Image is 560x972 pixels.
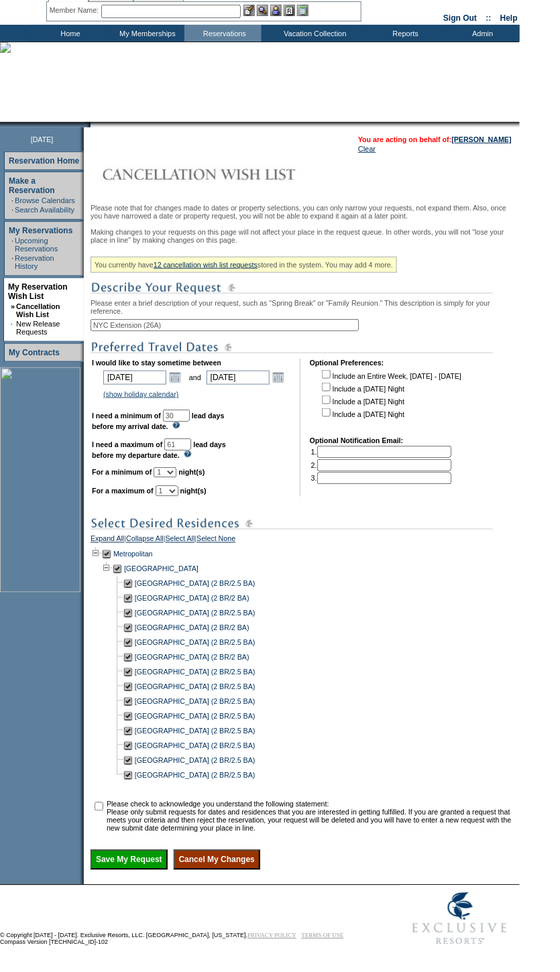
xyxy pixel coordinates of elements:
[135,683,256,691] a: [GEOGRAPHIC_DATA] (2 BR/2.5 BA)
[178,469,205,477] b: night(s)
[311,459,451,471] td: 2.
[113,550,153,558] a: Metropolitan
[443,13,477,23] a: Sign Out
[297,5,309,16] img: b_calculator.gif
[135,698,256,706] a: [GEOGRAPHIC_DATA] (2 BR/2.5 BA)
[400,886,520,953] img: Exclusive Resorts
[15,237,58,253] a: Upcoming Reservations
[16,302,60,318] a: Cancellation Wish List
[11,206,13,214] td: ·
[11,254,13,270] td: ·
[358,135,512,143] span: You are acting on behalf of:
[197,535,235,547] a: Select None
[91,257,397,273] div: You currently have stored in the system. You may add 4 more.
[311,446,451,458] td: 1.
[135,772,256,780] a: [GEOGRAPHIC_DATA] (2 BR/2.5 BA)
[8,282,68,301] a: My Reservation Wish List
[311,473,451,485] td: 3.
[443,25,520,42] td: Admin
[107,25,184,42] td: My Memberships
[91,535,124,547] a: Expand All
[166,535,195,547] a: Select All
[135,727,256,735] a: [GEOGRAPHIC_DATA] (2 BR/2.5 BA)
[262,25,366,42] td: Vacation Collection
[135,757,256,765] a: [GEOGRAPHIC_DATA] (2 BR/2.5 BA)
[126,535,164,547] a: Collapse All
[92,440,162,448] b: I need a maximum of
[257,5,268,16] img: View
[243,5,255,16] img: b_edit.gif
[168,370,182,385] a: Open the calendar popup.
[91,204,516,870] div: Please note that for changes made to dates or property selections, you can only narrow your reque...
[9,176,55,195] a: Make a Reservation
[92,487,154,495] b: For a maximum of
[184,25,262,42] td: Reservations
[15,206,74,214] a: Search Availability
[319,368,461,427] td: Include an Entire Week, [DATE] - [DATE] Include a [DATE] Night Include a [DATE] Night Include a [...
[92,412,225,430] b: lead days before my arrival date.
[91,161,359,188] img: Cancellation Wish List
[135,624,249,632] a: [GEOGRAPHIC_DATA] (2 BR/2 BA)
[284,5,295,16] img: Reservations
[11,237,13,253] td: ·
[184,450,192,458] img: questionMark_lightBlue.gif
[154,261,258,269] a: 12 cancellation wish list requests
[310,436,404,444] b: Optional Notification Email:
[135,713,256,721] a: [GEOGRAPHIC_DATA] (2 BR/2.5 BA)
[135,595,249,603] a: [GEOGRAPHIC_DATA] (2 BR/2 BA)
[135,668,256,676] a: [GEOGRAPHIC_DATA] (2 BR/2.5 BA)
[91,535,516,547] div: | | |
[207,371,270,385] input: Date format: M/D/Y. Shortcut keys: [T] for Today. [UP] or [.] for Next Day. [DOWN] or [,] for Pre...
[107,800,515,833] td: Please check to acknowledge you understand the following statement: Please only submit requests f...
[92,359,221,367] b: I would like to stay sometime between
[500,13,518,23] a: Help
[9,348,60,357] a: My Contracts
[11,320,15,336] td: ·
[180,487,207,495] b: night(s)
[16,320,60,336] a: New Release Requests
[9,156,79,166] a: Reservation Home
[50,5,101,16] div: Member Name:
[270,5,282,16] img: Impersonate
[172,422,180,429] img: questionMark_lightBlue.gif
[135,742,256,750] a: [GEOGRAPHIC_DATA] (2 BR/2.5 BA)
[15,196,75,204] a: Browse Calendars
[247,932,296,939] a: PRIVACY POLICY
[366,25,443,42] td: Reports
[103,371,166,385] input: Date format: M/D/Y. Shortcut keys: [T] for Today. [UP] or [.] for Next Day. [DOWN] or [,] for Pre...
[92,412,161,420] b: I need a minimum of
[11,302,15,310] b: »
[187,368,203,387] td: and
[31,135,54,143] span: [DATE]
[86,122,91,127] img: promoShadowLeftCorner.gif
[310,359,384,367] b: Optional Preferences:
[9,226,72,235] a: My Reservations
[92,469,152,477] b: For a minimum of
[135,654,249,662] a: [GEOGRAPHIC_DATA] (2 BR/2 BA)
[15,254,54,270] a: Reservation History
[452,135,512,143] a: [PERSON_NAME]
[30,25,107,42] td: Home
[271,370,286,385] a: Open the calendar popup.
[91,122,92,127] img: blank.gif
[135,580,256,588] a: [GEOGRAPHIC_DATA] (2 BR/2.5 BA)
[103,390,179,398] a: (show holiday calendar)
[486,13,492,23] span: ::
[92,440,226,459] b: lead days before my departure date.
[135,639,256,647] a: [GEOGRAPHIC_DATA] (2 BR/2.5 BA)
[135,609,256,617] a: [GEOGRAPHIC_DATA] (2 BR/2.5 BA)
[174,850,260,870] input: Cancel My Changes
[124,565,199,573] a: [GEOGRAPHIC_DATA]
[91,850,168,870] input: Save My Request
[358,145,376,153] a: Clear
[302,932,344,939] a: TERMS OF USE
[11,196,13,204] td: ·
